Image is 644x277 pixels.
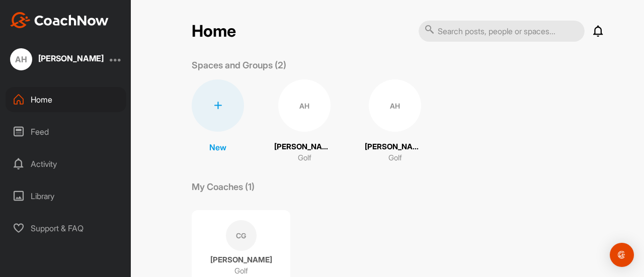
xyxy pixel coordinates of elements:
[209,141,226,153] p: New
[6,87,126,112] div: Home
[38,54,104,62] div: [PERSON_NAME]
[388,152,402,164] p: Golf
[365,79,425,164] a: AH[PERSON_NAME]Golf
[10,48,32,70] div: AH
[6,151,126,176] div: Activity
[610,243,634,267] div: Open Intercom Messenger
[369,79,421,132] div: AH
[192,58,286,72] p: Spaces and Groups (2)
[192,180,255,194] p: My Coaches (1)
[278,79,331,132] div: AH
[192,22,236,41] h2: Home
[226,220,257,251] div: CG
[6,119,126,144] div: Feed
[274,141,335,153] p: [PERSON_NAME]
[210,255,272,265] p: [PERSON_NAME]
[234,266,248,276] p: Golf
[274,79,335,164] a: AH[PERSON_NAME]Golf
[365,141,425,153] p: [PERSON_NAME]
[6,183,126,209] div: Library
[298,152,311,164] p: Golf
[6,216,126,241] div: Support & FAQ
[419,21,585,42] input: Search posts, people or spaces...
[10,12,109,28] img: CoachNow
